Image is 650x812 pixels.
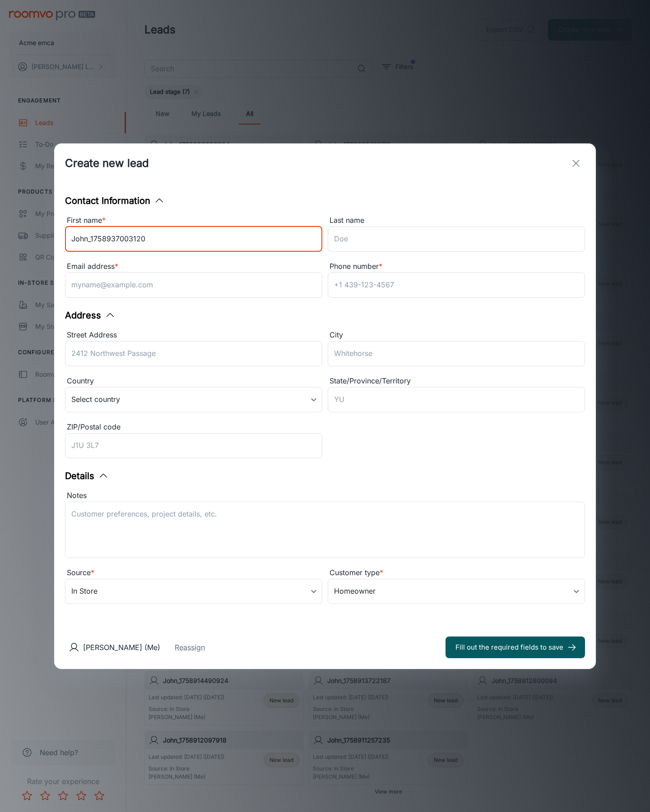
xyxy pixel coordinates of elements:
h1: Create new lead [65,155,149,171]
div: First name [65,215,322,226]
input: Doe [328,226,585,252]
input: John [65,226,322,252]
input: Whitehorse [328,341,585,366]
div: Email address [65,261,322,272]
div: Phone number [328,261,585,272]
input: +1 439-123-4567 [328,272,585,298]
button: Address [65,309,116,322]
button: Fill out the required fields to save [446,637,585,658]
input: J1U 3L7 [65,433,322,458]
div: Last name [328,215,585,226]
input: 2412 Northwest Passage [65,341,322,366]
div: State/Province/Territory [328,375,585,387]
div: Notes [65,490,585,502]
p: [PERSON_NAME] (Me) [83,642,160,653]
div: Select country [65,387,322,412]
div: Customer type [328,567,585,579]
button: Contact Information [65,194,165,208]
div: Street Address [65,329,322,341]
input: YU [328,387,585,412]
div: ZIP/Postal code [65,421,322,433]
button: exit [567,154,585,172]
div: City [328,329,585,341]
button: Details [65,469,109,483]
div: Source [65,567,322,579]
div: Country [65,375,322,387]
div: In Store [65,579,322,604]
input: myname@example.com [65,272,322,298]
button: Reassign [175,642,205,653]
div: Homeowner [328,579,585,604]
